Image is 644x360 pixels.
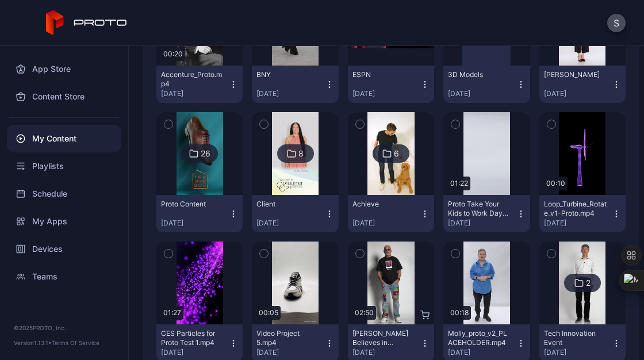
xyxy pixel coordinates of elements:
div: [DATE] [544,219,612,228]
button: Proto Content[DATE] [156,195,243,232]
div: [DATE] [448,348,516,357]
button: ESPN[DATE] [348,66,434,103]
div: [DATE] [256,348,324,357]
div: [DATE] [544,348,612,357]
a: Content Store [7,83,121,110]
div: BNY [256,70,320,79]
div: Accenture_Proto.mp4 [161,70,224,89]
div: [DATE] [448,219,516,228]
button: Client[DATE] [252,195,338,232]
div: 2 [586,278,591,288]
div: [DATE] [544,89,612,98]
div: Molly_proto_v2_PLACEHOLDER.mp4 [448,329,511,347]
div: Howie Mandel Believes in Proto.mp4 [352,329,416,347]
button: BNY[DATE] [252,66,338,103]
a: Playlists [7,152,121,180]
div: [DATE] [161,89,229,98]
div: Video Project 5.mp4 [256,329,320,347]
a: Terms Of Service [52,339,99,346]
div: Proto Take Your Kids to Work Day Escape Room.prproj.mp4 [448,200,511,218]
div: 6 [394,148,399,159]
a: Schedule [7,180,121,208]
div: 26 [201,148,210,159]
div: CES Particles for Proto Test 1.mp4 [161,329,224,347]
div: [DATE] [352,219,420,228]
div: ESPN [352,70,416,79]
button: Loop_Turbine_Rotate_v1-Proto.mp4[DATE] [539,195,626,232]
a: My Apps [7,208,121,235]
div: [DATE] [352,89,420,98]
button: S [607,14,626,32]
button: Proto Take Your Kids to Work Day Escape Room.prproj.mp4[DATE] [443,195,530,232]
a: App Store [7,55,121,83]
div: Laura P [544,70,607,79]
div: [DATE] [256,89,324,98]
a: My Content [7,125,121,152]
div: [DATE] [448,89,516,98]
button: [PERSON_NAME][DATE] [539,66,626,103]
button: Accenture_Proto.mp4[DATE] [156,66,243,103]
div: [DATE] [161,219,229,228]
div: Achieve [352,200,416,209]
div: [DATE] [161,348,229,357]
div: Loop_Turbine_Rotate_v1-Proto.mp4 [544,200,607,218]
button: 3D Models[DATE] [443,66,530,103]
a: Devices [7,235,121,263]
div: © 2025 PROTO, Inc. [14,323,114,332]
div: Tech Innovation Event [544,329,607,347]
div: [DATE] [352,348,420,357]
div: 3D Models [448,70,511,79]
a: Teams [7,263,121,290]
span: Version 1.13.1 • [14,339,52,346]
div: 8 [298,148,304,159]
div: [DATE] [256,219,324,228]
button: Achieve[DATE] [348,195,434,232]
div: Proto Content [161,200,224,209]
div: Client [256,200,320,209]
